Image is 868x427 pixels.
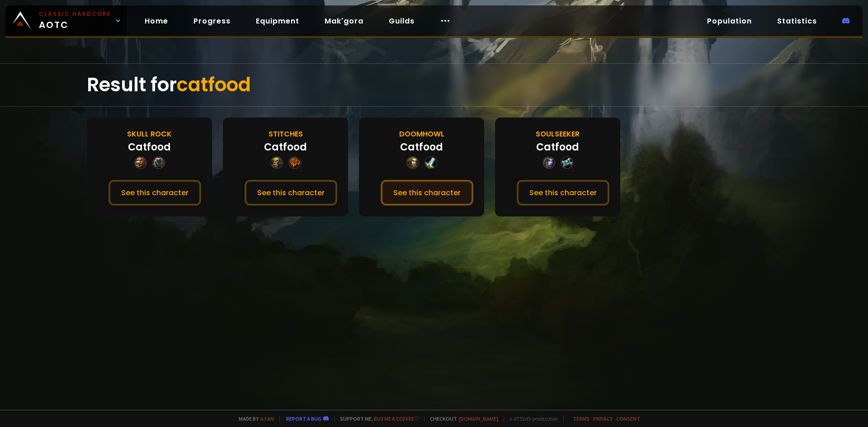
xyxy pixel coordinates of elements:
div: Catfood [128,140,171,155]
small: Classic Hardcore [39,10,111,18]
div: Catfood [264,140,307,155]
button: See this character [108,180,201,206]
a: Buy me a coffee [374,415,419,422]
a: Mak'gora [317,12,371,30]
a: Report a bug [286,415,321,422]
div: Soulseeker [536,128,580,140]
div: Skull Rock [127,128,172,140]
a: Home [137,12,175,30]
span: v. d752d5 - production [504,415,558,422]
a: Guilds [382,12,422,30]
a: Consent [616,415,640,422]
a: Classic HardcoreAOTC [5,5,127,36]
a: Privacy [593,415,613,422]
a: a fan [260,415,274,422]
a: Statistics [770,12,824,30]
button: See this character [517,180,609,206]
button: See this character [245,180,337,206]
a: Population [700,12,759,30]
span: Made by [233,415,274,422]
div: Catfood [400,140,443,155]
span: Checkout [424,415,498,422]
a: [DOMAIN_NAME] [459,415,498,422]
div: Catfood [536,140,579,155]
span: catfood [177,71,251,98]
a: Progress [186,12,238,30]
span: Support me, [334,415,419,422]
button: See this character [381,180,473,206]
a: Equipment [249,12,307,30]
div: Result for [87,64,781,106]
div: Doomhowl [399,128,444,140]
div: Stitches [269,128,303,140]
span: AOTC [39,10,111,32]
a: Terms [573,415,590,422]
